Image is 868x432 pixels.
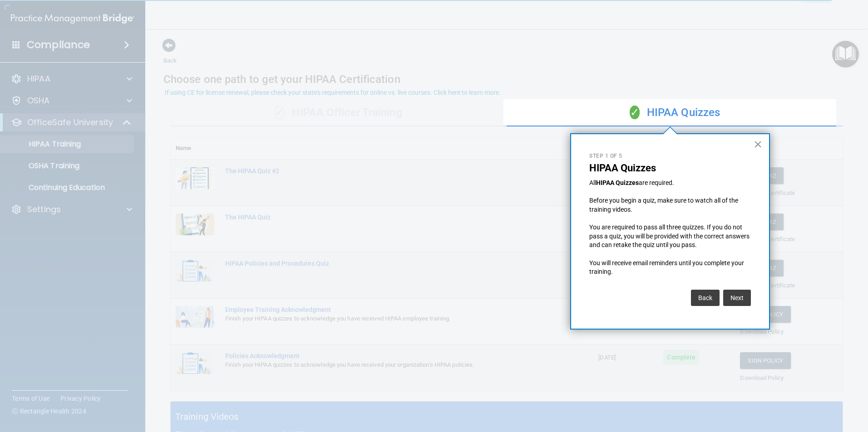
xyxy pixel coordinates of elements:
[589,152,751,160] p: Step 1 of 5
[639,179,674,186] span: are required.
[596,179,639,186] strong: HIPAA Quizzes
[754,137,762,151] button: Close
[723,290,751,306] button: Next
[589,179,596,186] span: All
[589,162,751,174] p: HIPAA Quizzes
[691,290,720,306] button: Back
[507,99,843,126] div: HIPAA Quizzes
[630,106,640,119] span: ✓
[589,196,751,214] p: Before you begin a quiz, make sure to watch all of the training videos.
[589,223,751,250] p: You are required to pass all three quizzes. If you do not pass a quiz, you will be provided with ...
[589,259,751,277] p: You will receive email reminders until you complete your training.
